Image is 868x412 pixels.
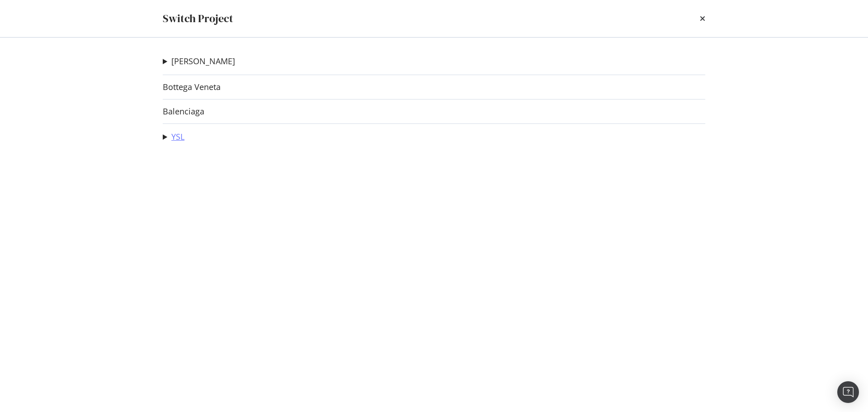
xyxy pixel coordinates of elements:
[171,132,184,142] a: YSL
[163,82,221,92] a: Bottega Veneta
[171,57,235,66] a: [PERSON_NAME]
[163,11,233,26] div: Switch Project
[163,107,204,116] a: Balenciaga
[163,131,184,143] summary: YSL
[163,56,235,67] summary: [PERSON_NAME]
[700,11,705,26] div: times
[837,381,859,403] div: Open Intercom Messenger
